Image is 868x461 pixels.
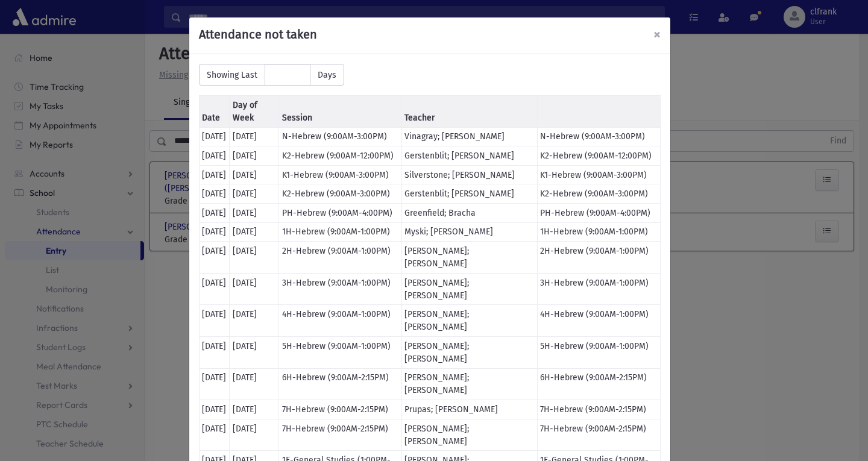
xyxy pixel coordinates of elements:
td: [DATE] [230,222,279,242]
div: 2H-Hebrew (9:00AM-1:00PM) [540,245,656,257]
div: 6H-Hebrew (9:00AM-2:15PM) [540,371,656,384]
td: [DATE] [230,242,279,274]
td: [DATE] [230,165,279,184]
div: 4H-Hebrew (9:00AM-1:00PM) [540,308,656,321]
div: PH-Hebrew (9:00AM-4:00PM) [540,207,656,219]
td: [PERSON_NAME]; [PERSON_NAME] [401,242,537,274]
h5: Attendance not taken [199,27,661,42]
td: 7H-Hebrew (9:00AM-2:15PM) [278,419,401,451]
td: 5H-Hebrew (9:00AM-1:00PM) [278,336,401,368]
th: Day of Week [230,96,279,128]
td: [PERSON_NAME]; [PERSON_NAME] [401,419,537,451]
td: K1-Hebrew (9:00AM-3:00PM) [278,165,401,184]
button: Close [653,27,661,42]
td: [DATE] [230,400,279,419]
td: [DATE] [230,146,279,166]
td: [DATE] [199,203,230,222]
td: Gerstenblit; [PERSON_NAME] [401,146,537,166]
td: Myski; [PERSON_NAME] [401,222,537,242]
td: [PERSON_NAME]; [PERSON_NAME] [401,305,537,337]
th: Session [278,96,401,128]
div: 1H-Hebrew (9:00AM-1:00PM) [540,225,656,238]
td: [DATE] [230,203,279,222]
td: 1H-Hebrew (9:00AM-1:00PM) [278,222,401,242]
div: 7H-Hebrew (9:00AM-2:15PM) [540,403,656,416]
td: 6H-Hebrew (9:00AM-2:15PM) [278,368,401,400]
div: K1-Hebrew (9:00AM-3:00PM) [540,169,656,181]
span: Showing Last [199,64,265,86]
td: [DATE] [199,165,230,184]
td: K2-Hebrew (9:00AM-12:00PM) [278,146,401,166]
td: [DATE] [230,184,279,204]
td: 7H-Hebrew (9:00AM-2:15PM) [278,400,401,419]
td: [DATE] [199,184,230,204]
td: N-Hebrew (9:00AM-3:00PM) [278,127,401,146]
td: [DATE] [199,273,230,305]
td: [DATE] [230,273,279,305]
div: 7H-Hebrew (9:00AM-2:15PM) [540,422,656,435]
div: 5H-Hebrew (9:00AM-1:00PM) [540,340,656,353]
td: [PERSON_NAME]; [PERSON_NAME] [401,336,537,368]
td: [DATE] [199,305,230,337]
td: [DATE] [230,368,279,400]
td: [DATE] [230,419,279,451]
td: 4H-Hebrew (9:00AM-1:00PM) [278,305,401,337]
span: × [653,26,661,43]
td: Prupas; [PERSON_NAME] [401,400,537,419]
td: Greenfield; Bracha [401,203,537,222]
td: [DATE] [230,336,279,368]
th: Date [199,96,230,128]
div: K2-Hebrew (9:00AM-3:00PM) [540,187,656,200]
div: K2-Hebrew (9:00AM-12:00PM) [540,149,656,162]
td: [DATE] [199,368,230,400]
td: K2-Hebrew (9:00AM-3:00PM) [278,184,401,204]
td: PH-Hebrew (9:00AM-4:00PM) [278,203,401,222]
td: [DATE] [199,400,230,419]
td: [DATE] [199,242,230,274]
td: [DATE] [199,222,230,242]
td: 2H-Hebrew (9:00AM-1:00PM) [278,242,401,274]
td: [DATE] [230,127,279,146]
td: [DATE] [199,336,230,368]
td: [DATE] [199,127,230,146]
td: 3H-Hebrew (9:00AM-1:00PM) [278,273,401,305]
div: 3H-Hebrew (9:00AM-1:00PM) [540,277,656,289]
th: Teacher [401,96,537,128]
td: Silverstone; [PERSON_NAME] [401,165,537,184]
td: [PERSON_NAME]; [PERSON_NAME] [401,273,537,305]
td: [DATE] [230,305,279,337]
td: [PERSON_NAME]; [PERSON_NAME] [401,368,537,400]
td: Vinagray; [PERSON_NAME] [401,127,537,146]
td: Gerstenblit; [PERSON_NAME] [401,184,537,204]
span: Days [310,64,344,86]
td: [DATE] [199,146,230,166]
div: N-Hebrew (9:00AM-3:00PM) [540,130,656,143]
td: [DATE] [199,419,230,451]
